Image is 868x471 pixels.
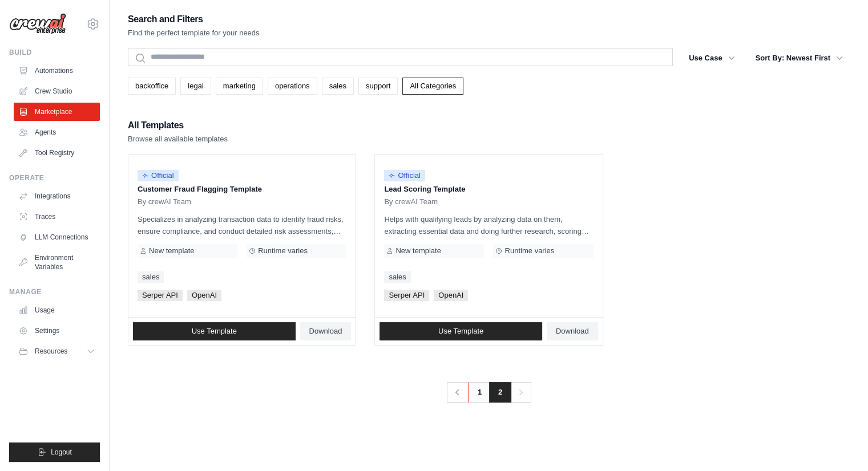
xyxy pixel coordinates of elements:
[9,442,100,462] button: Logout
[14,103,100,121] a: Marketplace
[682,48,742,68] button: Use Case
[14,123,100,141] a: Agents
[14,228,100,246] a: LLM Connections
[128,27,260,39] p: Find the perfect template for your needs
[9,13,66,35] img: Logo
[14,301,100,319] a: Usage
[446,382,531,403] nav: Pagination
[35,347,67,356] span: Resources
[14,208,100,226] a: Traces
[128,78,176,95] a: backoffice
[138,213,346,237] p: Specializes in analyzing transaction data to identify fraud risks, ensure compliance, and conduct...
[14,322,100,340] a: Settings
[138,170,179,181] span: Official
[547,322,598,340] a: Download
[384,170,425,181] span: Official
[138,197,191,206] span: By crewAI Team
[180,78,211,95] a: legal
[380,322,542,340] a: Use Template
[749,48,850,68] button: Sort By: Newest First
[14,62,100,80] a: Automations
[216,78,263,95] a: marketing
[268,78,317,95] a: operations
[138,290,183,301] span: Serper API
[504,246,554,255] span: Runtime varies
[434,290,468,301] span: OpenAI
[192,327,237,336] span: Use Template
[300,322,352,340] a: Download
[438,327,483,336] span: Use Template
[9,48,100,57] div: Build
[14,82,100,100] a: Crew Studio
[128,11,260,27] h2: Search and Filters
[128,117,228,133] h2: All Templates
[14,187,100,205] a: Integrations
[258,246,308,255] span: Runtime varies
[309,327,342,336] span: Download
[149,246,194,255] span: New template
[384,213,593,237] p: Helps with qualifying leads by analyzing data on them, extracting essential data and doing furthe...
[322,78,354,95] a: sales
[384,184,593,195] p: Lead Scoring Template
[358,78,398,95] a: support
[468,382,491,403] a: 1
[128,133,228,145] p: Browse all available templates
[9,173,100,182] div: Operate
[138,271,164,283] a: sales
[384,197,438,206] span: By crewAI Team
[489,382,511,403] span: 2
[14,144,100,162] a: Tool Registry
[133,322,296,340] a: Use Template
[384,271,410,283] a: sales
[402,78,463,95] a: All Categories
[138,184,346,195] p: Customer Fraud Flagging Template
[14,342,100,360] button: Resources
[384,290,429,301] span: Serper API
[395,246,441,255] span: New template
[14,249,100,276] a: Environment Variables
[556,327,589,336] span: Download
[9,287,100,297] div: Manage
[51,448,72,457] span: Logout
[187,290,221,301] span: OpenAI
